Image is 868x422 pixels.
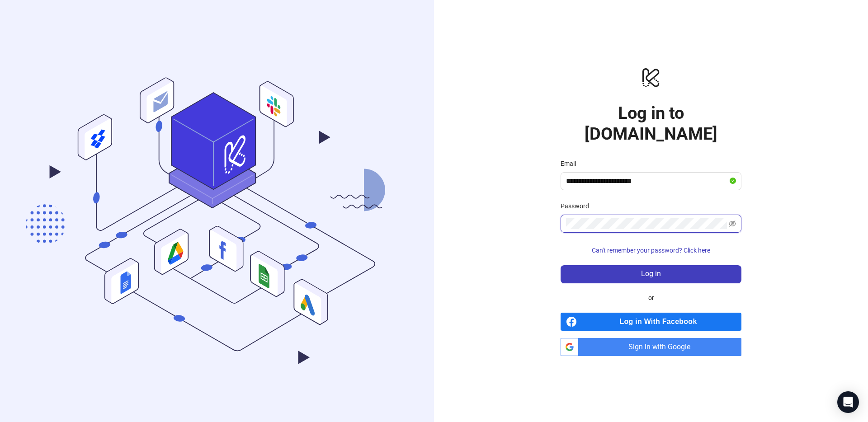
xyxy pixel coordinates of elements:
[592,247,710,254] span: Can't remember your password? Click here
[561,103,741,144] h1: Log in to [DOMAIN_NAME]
[641,270,661,278] span: Log in
[561,159,582,169] label: Email
[561,201,595,211] label: Password
[582,338,741,356] span: Sign in with Google
[641,293,661,303] span: or
[566,176,728,187] input: Email
[561,247,741,254] a: Can't remember your password? Click here
[561,313,741,331] a: Log in With Facebook
[837,391,859,413] div: Open Intercom Messenger
[729,220,736,227] span: eye-invisible
[566,218,727,229] input: Password
[561,244,741,258] button: Can't remember your password? Click here
[580,313,741,331] span: Log in With Facebook
[561,338,741,356] a: Sign in with Google
[561,265,741,283] button: Log in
